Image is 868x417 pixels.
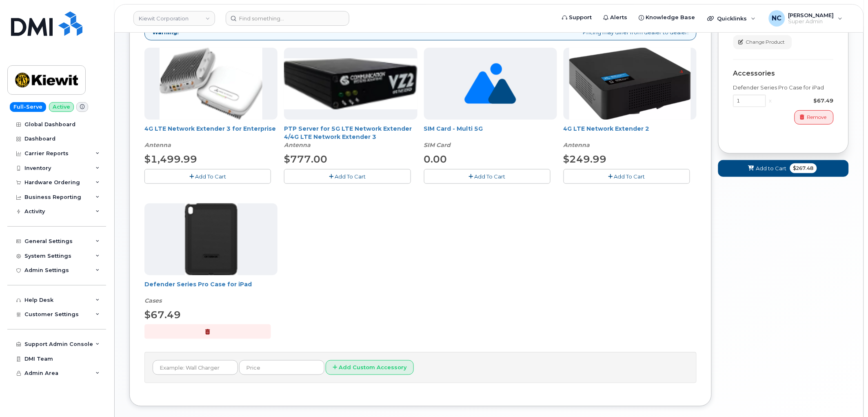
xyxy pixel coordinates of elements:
em: Antenna [284,141,311,149]
a: Knowledge Base [633,9,701,26]
button: Add To Cart [564,169,690,183]
input: Find something... [226,11,349,26]
span: Quicklinks [717,15,747,22]
span: [PERSON_NAME] [788,12,834,18]
a: Support [557,9,598,26]
span: Add To Cart [475,173,506,180]
div: 4G LTE Network Extender 2 [564,125,697,149]
span: Knowledge Base [646,13,695,22]
em: Antenna [564,141,590,149]
span: Remove [807,114,827,121]
div: 4G LTE Network Extender 3 for Enterprise [144,125,277,149]
img: 4glte_extender.png [569,48,691,120]
span: $777.00 [284,153,327,165]
span: Add To Cart [195,173,226,180]
img: casa.png [160,48,262,120]
div: Accessories [733,70,834,77]
div: Defender Series Pro Case for iPad [733,84,834,91]
div: PTP Server for 5G LTE Network Extender 4/4G LTE Network Extender 3 [284,125,417,149]
span: Add To Cart [614,173,645,180]
img: defenderipad10thgen.png [185,203,238,275]
em: Antenna [144,141,171,149]
a: Kiewit Corporation [133,11,215,26]
div: Defender Series Pro Case for iPad [144,280,277,305]
button: Change Product [733,35,792,49]
div: x [766,97,775,105]
img: no_image_found-2caef05468ed5679b831cfe6fc140e25e0c280774317ffc20a367ab7fd17291e.png [464,48,516,120]
span: Add to Cart [756,165,787,172]
div: Nicholas Capella [763,10,848,27]
button: Add To Cart [284,169,411,183]
span: $1,499.99 [144,153,197,165]
div: SIM Card - Multi 5G [424,125,557,149]
button: Add To Cart [144,169,271,183]
span: Support [569,13,592,22]
span: Add To Cart [335,173,366,180]
a: Alerts [598,9,633,26]
span: Super Admin [788,18,834,25]
a: 4G LTE Network Extender 2 [564,125,650,132]
span: Alerts [610,13,628,22]
em: Cases [144,297,162,304]
div: Quicklinks [702,10,761,27]
a: 4G LTE Network Extender 3 for Enterprise [144,125,276,132]
a: SIM Card - Multi 5G [424,125,483,132]
a: PTP Server for 5G LTE Network Extender 4/4G LTE Network Extender 3 [284,125,412,140]
button: Add Custom Accessory [326,360,414,375]
a: Defender Series Pro Case for iPad [144,281,252,288]
img: Casa_Sysem.png [284,58,417,109]
button: Add to Cart $267.48 [718,160,849,177]
button: Add To Cart [424,169,551,183]
div: $67.49 [775,97,834,105]
span: $267.48 [790,163,817,173]
span: $67.49 [144,309,181,321]
span: Change Product [746,38,785,46]
input: Example: Wall Charger [153,360,238,375]
input: Price [239,360,324,375]
button: Remove [795,110,834,125]
iframe: Messenger Launcher [832,381,862,411]
span: NC [772,13,782,23]
em: SIM Card [424,141,451,149]
span: $249.99 [564,153,607,165]
span: 0.00 [424,153,447,165]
